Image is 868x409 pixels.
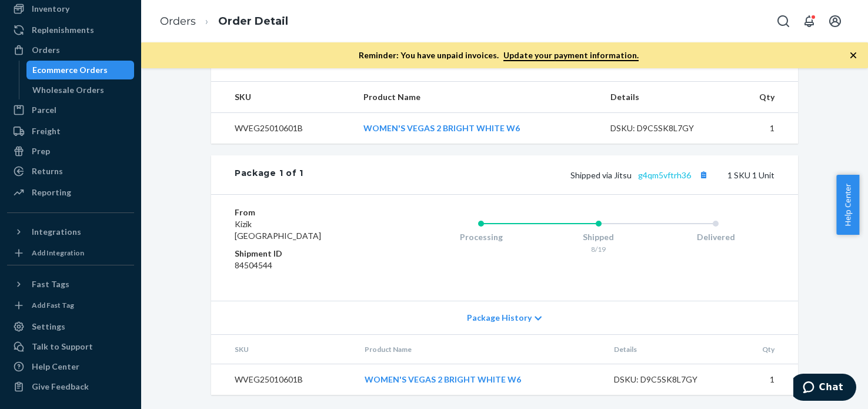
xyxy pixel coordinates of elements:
[32,84,104,96] div: Wholesale Orders
[823,9,847,33] button: Open account menu
[7,317,134,336] a: Settings
[32,125,61,137] div: Freight
[614,374,725,385] div: DSKU: D9C5SK8L7GY
[235,248,375,260] dt: Shipment ID
[733,335,798,364] th: Qty
[32,300,74,310] div: Add Fast Tag
[7,275,134,294] button: Fast Tags
[211,82,354,113] th: SKU
[235,260,375,271] dd: 84504544
[32,361,79,373] div: Help Center
[793,374,856,403] iframe: Opens a widget where you can chat to one of our agents
[218,15,288,28] a: Order Detail
[540,244,657,254] div: 8/19
[32,278,69,290] div: Fast Tags
[601,82,730,113] th: Details
[733,364,798,395] td: 1
[7,377,134,396] button: Give Feedback
[32,24,94,36] div: Replenishments
[32,3,69,15] div: Inventory
[363,123,520,133] a: WOMEN'S VEGAS 2 BRIGHT WHITE W6
[610,122,721,134] div: DSKU: D9C5SK8L7GY
[7,122,134,141] a: Freight
[570,170,711,180] span: Shipped via Jitsu
[7,101,134,119] a: Parcel
[32,321,65,332] div: Settings
[359,49,639,61] p: Reminder: You have unpaid invoices.
[32,64,108,76] div: Ecommerce Orders
[467,312,532,324] span: Package History
[355,335,605,364] th: Product Name
[605,335,734,364] th: Details
[7,246,134,260] a: Add Integration
[7,222,134,241] button: Integrations
[797,9,821,33] button: Open notifications
[26,81,135,99] a: Wholesale Orders
[32,104,56,116] div: Parcel
[540,231,657,243] div: Shipped
[365,374,521,384] a: WOMEN'S VEGAS 2 BRIGHT WHITE W6
[32,145,50,157] div: Prep
[303,167,774,182] div: 1 SKU 1 Unit
[657,231,774,243] div: Delivered
[235,167,303,182] div: Package 1 of 1
[7,41,134,59] a: Orders
[32,381,89,393] div: Give Feedback
[211,364,355,395] td: WVEG25010601B
[211,335,355,364] th: SKU
[235,219,321,241] span: Kizik [GEOGRAPHIC_DATA]
[26,61,135,79] a: Ecommerce Orders
[151,4,298,39] ol: breadcrumbs
[836,175,859,235] button: Help Center
[32,44,60,56] div: Orders
[32,187,71,198] div: Reporting
[354,82,601,113] th: Product Name
[422,231,540,243] div: Processing
[7,142,134,161] a: Prep
[696,167,711,182] button: Copy tracking number
[160,15,196,28] a: Orders
[235,207,375,218] dt: From
[503,50,639,61] a: Update your payment information.
[32,226,81,238] div: Integrations
[772,9,795,33] button: Open Search Box
[7,162,134,181] a: Returns
[7,21,134,39] a: Replenishments
[7,298,134,312] a: Add Fast Tag
[211,113,354,144] td: WVEG25010601B
[730,113,798,144] td: 1
[7,357,134,376] a: Help Center
[7,183,134,202] a: Reporting
[32,165,63,177] div: Returns
[7,337,134,356] button: Talk to Support
[730,82,798,113] th: Qty
[32,248,84,258] div: Add Integration
[638,170,691,180] a: g4qm5vftrh36
[32,341,93,353] div: Talk to Support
